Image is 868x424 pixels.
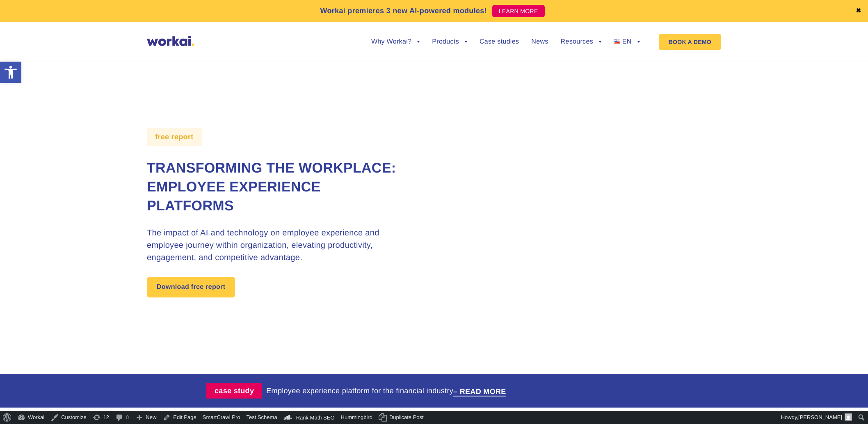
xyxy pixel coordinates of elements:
[480,39,519,45] a: Case studies
[453,388,506,395] a: – READ MORE
[147,159,411,216] h1: Transforming the Workplace: Employee Experience Platforms
[338,411,376,424] a: Hummingbird
[200,411,244,424] a: SmartCrawl Pro
[146,411,156,424] span: New
[856,8,861,14] a: ✖
[432,39,467,45] a: Products
[14,411,48,424] a: Workai
[126,411,129,424] span: 0
[296,415,335,421] span: Rank Math SEO
[160,411,199,424] a: Edit Page
[778,411,855,424] a: Howdy,
[48,411,89,424] a: Customize
[206,383,266,399] a: case study
[281,411,338,424] a: Rank Math Dashboard
[798,414,842,420] span: [PERSON_NAME]
[266,385,514,396] div: Employee experience platform for the financial industry
[147,227,411,264] h3: The impact of AI and technology on employee experience and employee journey within organization, ...
[206,383,262,399] label: case study
[243,411,280,424] a: Test Schema
[561,39,601,45] a: Resources
[103,411,109,424] span: 12
[371,39,420,45] a: Why Workai?
[659,34,721,50] a: BOOK A DEMO
[389,411,424,424] span: Duplicate Post
[622,38,632,45] span: EN
[531,39,548,45] a: News
[147,277,235,297] a: Download free report
[492,5,545,17] a: LEARN MORE
[147,128,202,146] label: free report
[320,5,487,16] p: Workai premieres 3 new AI-powered modules!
